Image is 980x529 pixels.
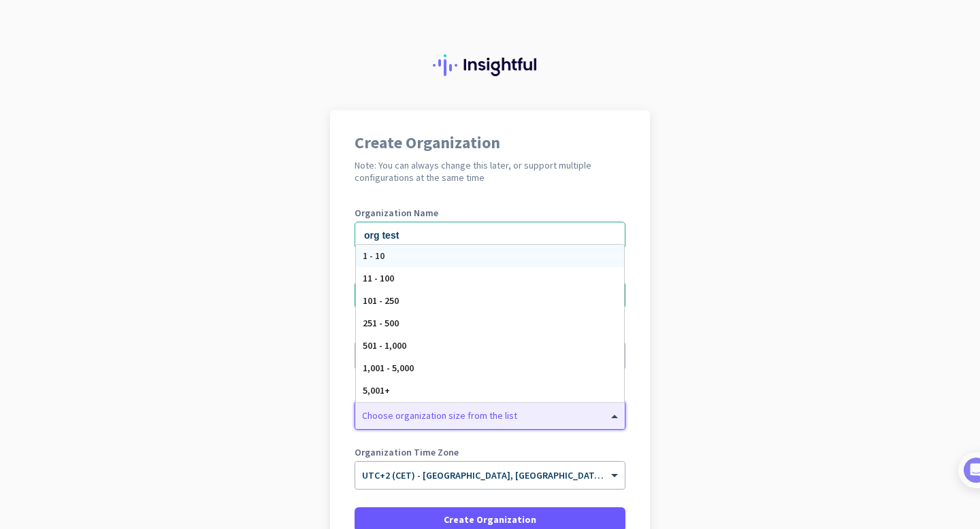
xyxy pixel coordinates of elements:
span: 11 - 100 [363,272,394,284]
span: 501 - 1,000 [363,339,406,352]
span: 5,001+ [363,384,390,396]
label: Organization Size (Optional) [355,388,625,397]
span: 251 - 500 [363,317,399,329]
span: 1 - 10 [363,250,385,262]
label: Phone Number [355,268,625,277]
label: Organization Name [355,208,625,218]
div: Options List [356,245,624,402]
input: What is the name of your organization? [355,222,625,249]
h1: Create Organization [355,135,625,151]
input: 201-555-0123 [355,281,625,309]
label: Organization language [355,328,454,337]
span: 1,001 - 5,000 [363,362,414,374]
label: Organization Time Zone [355,447,625,457]
span: 101 - 250 [363,294,399,307]
h2: Note: You can always change this later, or support multiple configurations at the same time [355,159,625,184]
span: Create Organization [444,513,536,526]
img: Insightful [433,54,547,76]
